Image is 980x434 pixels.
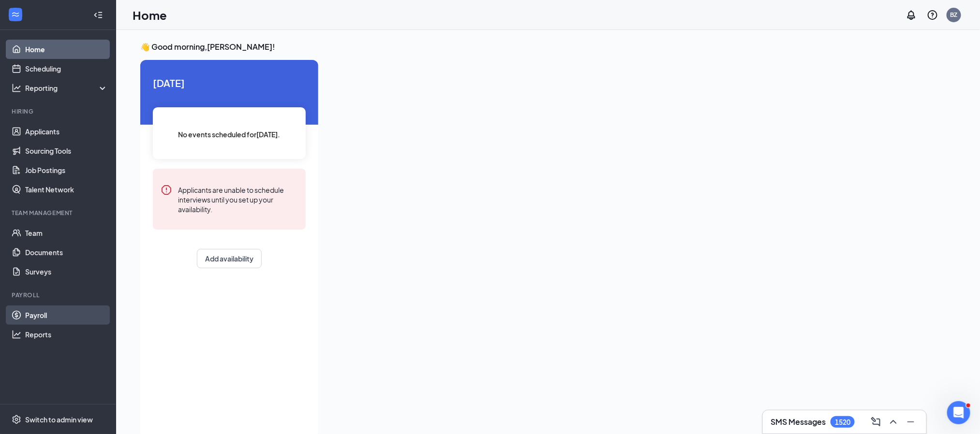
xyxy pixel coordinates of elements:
[25,325,108,344] a: Reports
[140,42,868,52] h3: 👋 Good morning, [PERSON_NAME] !
[950,11,958,19] div: BZ
[178,184,298,214] div: Applicants are unable to schedule interviews until you set up your availability.
[178,129,281,140] span: No events scheduled for [DATE] .
[947,401,970,424] iframe: Intercom live chat
[25,223,108,243] a: Team
[927,9,938,21] svg: QuestionInfo
[25,141,108,160] a: Sourcing Tools
[12,107,106,116] div: Hiring
[25,262,108,281] a: Surveys
[25,243,108,262] a: Documents
[771,417,826,427] h3: SMS Messages
[906,9,917,21] svg: Notifications
[133,7,167,23] h1: Home
[25,83,108,93] div: Reporting
[153,75,306,90] span: [DATE]
[12,291,106,299] div: Payroll
[161,184,172,196] svg: Error
[25,415,93,424] div: Switch to admin view
[888,416,899,428] svg: ChevronUp
[903,414,919,430] button: Minimize
[25,40,108,59] a: Home
[25,59,108,78] a: Scheduling
[25,180,108,199] a: Talent Network
[868,414,884,430] button: ComposeMessage
[835,418,850,426] div: 1520
[886,414,901,430] button: ChevronUp
[905,416,917,428] svg: Minimize
[12,83,21,93] svg: Analysis
[25,160,108,180] a: Job Postings
[25,122,108,141] a: Applicants
[870,416,882,428] svg: ComposeMessage
[12,415,21,424] svg: Settings
[93,10,103,20] svg: Collapse
[197,249,262,268] button: Add availability
[25,305,108,325] a: Payroll
[12,209,106,217] div: Team Management
[11,10,20,19] svg: WorkstreamLogo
